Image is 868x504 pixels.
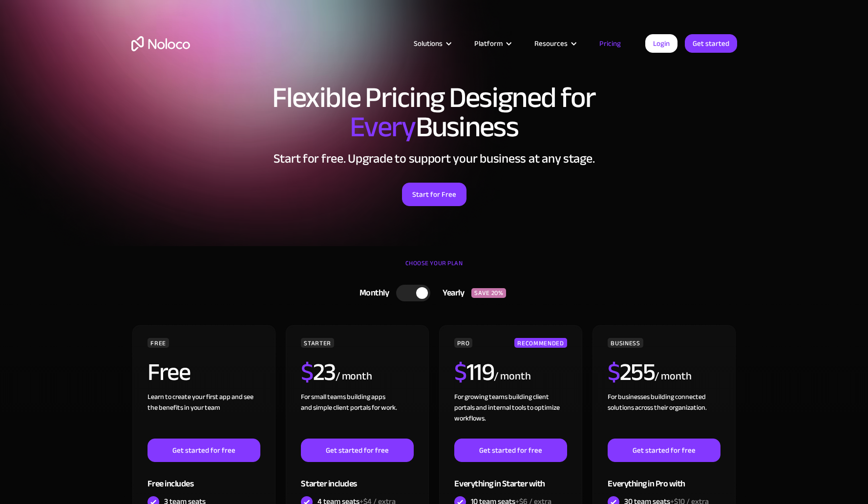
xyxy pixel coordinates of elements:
div: Yearly [430,286,471,300]
div: Solutions [402,37,462,50]
h2: 255 [608,360,655,384]
h2: Free [148,360,190,384]
div: PRO [454,338,472,348]
div: / month [655,369,691,384]
div: STARTER [301,338,334,348]
div: Platform [462,37,522,50]
h2: Start for free. Upgrade to support your business at any stage. [131,151,737,166]
div: Monthly [347,286,397,300]
a: Get started for free [148,439,260,462]
div: Everything in Pro with [608,462,720,494]
div: CHOOSE YOUR PLAN [131,256,737,280]
span: $ [301,349,313,395]
div: Learn to create your first app and see the benefits in your team ‍ [148,392,260,439]
a: Login [645,34,677,53]
a: Start for Free [402,183,466,206]
h2: 119 [454,360,494,384]
div: Starter includes [301,462,413,494]
span: $ [454,349,466,395]
h2: 23 [301,360,336,384]
div: For small teams building apps and simple client portals for work. ‍ [301,392,413,439]
a: Pricing [587,37,633,50]
a: Get started for free [454,439,567,462]
a: Get started [685,34,737,53]
span: Every [350,100,416,154]
div: SAVE 20% [471,288,506,298]
h1: Flexible Pricing Designed for Business [131,83,737,142]
div: Solutions [414,37,443,50]
div: For growing teams building client portals and internal tools to optimize workflows. [454,392,567,439]
span: $ [608,349,620,395]
div: Resources [534,37,568,50]
div: Everything in Starter with [454,462,567,494]
div: / month [336,369,372,384]
div: BUSINESS [608,338,643,348]
div: Free includes [148,462,260,494]
div: For businesses building connected solutions across their organization. ‍ [608,392,720,439]
div: FREE [148,338,169,348]
div: / month [494,369,530,384]
div: RECOMMENDED [514,338,567,348]
div: Platform [474,37,503,50]
a: home [131,36,190,51]
div: Resources [522,37,587,50]
a: Get started for free [608,439,720,462]
a: Get started for free [301,439,413,462]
